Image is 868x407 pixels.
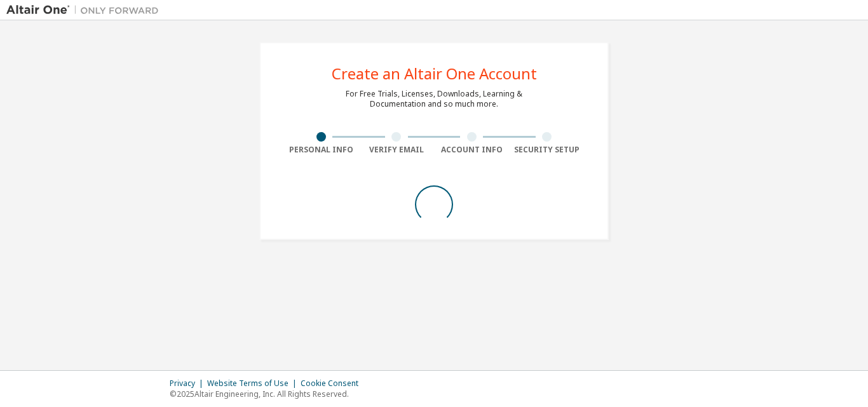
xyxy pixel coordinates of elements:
[359,145,435,155] div: Verify Email
[510,145,585,155] div: Security Setup
[6,4,165,17] img: Altair One
[170,389,366,399] p: © 2025 Altair Engineering, Inc. All Rights Reserved.
[346,89,522,109] div: For Free Trials, Licenses, Downloads, Learning & Documentation and so much more.
[170,378,207,389] div: Privacy
[283,145,359,155] div: Personal Info
[207,378,301,389] div: Website Terms of Use
[301,378,366,389] div: Cookie Consent
[434,145,510,155] div: Account Info
[332,66,537,81] div: Create an Altair One Account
